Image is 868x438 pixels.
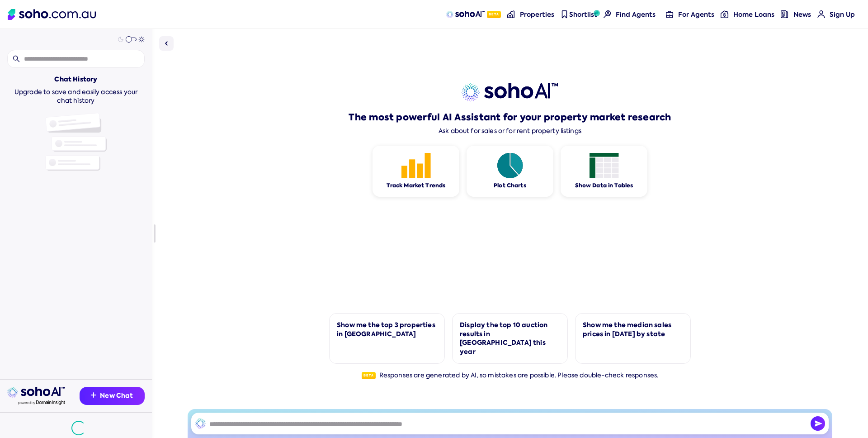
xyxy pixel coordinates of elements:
button: Send [811,416,825,431]
img: for-agents-nav icon [721,10,728,18]
img: Soho Logo [8,9,96,20]
div: Track Market Trends [387,182,446,190]
div: Ask about for sales or for rent property listings [439,127,581,135]
div: Chat History [54,75,97,84]
img: Recommendation icon [91,392,96,398]
img: Sidebar toggle icon [161,38,172,49]
img: sohoai logo [462,83,558,101]
div: Upgrade to save and easily access your chat history [7,88,145,105]
button: New Chat [80,387,145,405]
img: Feature 1 icon [401,153,431,178]
img: Send icon [811,416,825,431]
img: properties-nav icon [507,10,515,18]
div: Show Data in Tables [575,182,633,190]
span: News [793,10,811,19]
div: Display the top 10 auction results in [GEOGRAPHIC_DATA] this year [460,321,560,356]
span: Home Loans [733,10,774,19]
span: Find Agents [616,10,656,19]
h1: The most powerful AI Assistant for your property market research [349,111,671,124]
div: Show me the median sales prices in [DATE] by state [583,321,683,338]
img: sohoai logo [7,387,65,398]
div: Responses are generated by AI, so mistakes are possible. Please double-check responses. [362,371,659,380]
img: Data provided by Domain Insight [18,400,65,405]
span: Properties [520,10,554,19]
img: Find agents icon [604,10,611,18]
span: Beta [362,372,376,379]
img: Feature 1 icon [495,153,525,178]
span: Sign Up [830,10,855,19]
img: Feature 1 icon [590,153,619,178]
img: news-nav icon [781,10,788,18]
img: Chat history illustration [45,113,107,171]
img: shortlist-nav icon [561,10,568,18]
span: Beta [487,11,501,18]
span: For Agents [678,10,714,19]
img: sohoAI logo [446,11,485,18]
div: Show me the top 3 properties in [GEOGRAPHIC_DATA] [337,321,437,338]
img: for-agents-nav icon [666,10,674,18]
img: SohoAI logo black [195,418,206,429]
img: for-agents-nav icon [817,10,825,18]
div: Plot Charts [494,182,526,190]
span: Shortlist [569,10,597,19]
